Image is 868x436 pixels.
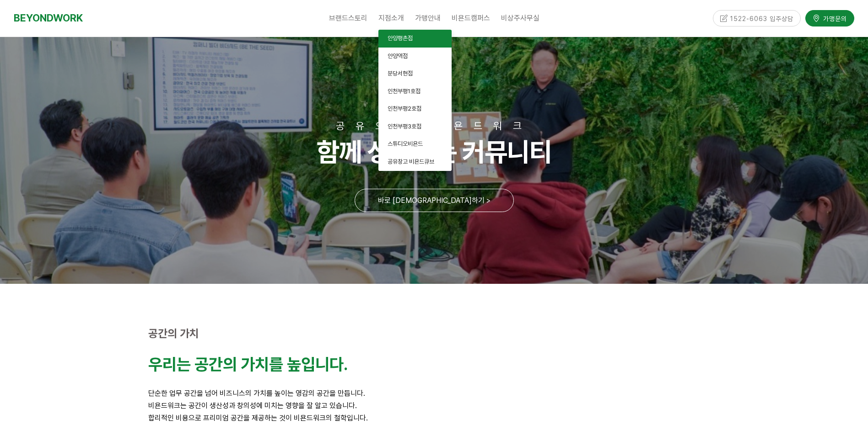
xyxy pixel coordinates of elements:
span: 가맹안내 [415,14,441,22]
span: 가맹문의 [820,13,847,22]
a: 분당서현점 [378,65,452,83]
span: 인천부평3호점 [388,123,421,130]
a: 가맹문의 [805,10,854,26]
a: 브랜드스토리 [323,7,373,30]
a: 가맹안내 [410,7,446,30]
span: 공유창고 비욘드큐브 [388,158,434,165]
a: 인천부평2호점 [378,100,452,118]
span: 안양역점 [388,53,408,59]
strong: 공간의 가치 [148,327,199,340]
a: 스튜디오비욘드 [378,135,452,153]
a: 공유창고 비욘드큐브 [378,153,452,171]
p: 단순한 업무 공간을 넘어 비즈니스의 가치를 높이는 영감의 공간을 만듭니다. [148,387,720,399]
p: 합리적인 비용으로 프리미엄 공간을 제공하는 것이 비욘드워크의 철학입니다. [148,412,720,424]
a: BEYONDWORK [14,10,83,27]
span: 지점소개 [378,14,404,22]
span: 비욘드캠퍼스 [452,14,490,22]
span: 스튜디오비욘드 [388,140,423,147]
span: 분당서현점 [388,70,413,77]
a: 지점소개 [373,7,410,30]
span: 인천부평1호점 [388,88,421,95]
strong: 우리는 공간의 가치를 높입니다. [148,355,348,374]
span: 비상주사무실 [501,14,539,22]
a: 안양평촌점 [378,30,452,48]
a: 비상주사무실 [496,7,545,30]
p: 비욘드워크는 공간이 생산성과 창의성에 미치는 영향을 잘 알고 있습니다. [148,399,720,412]
a: 인천부평3호점 [378,118,452,136]
a: 비욘드캠퍼스 [446,7,496,30]
span: 인천부평2호점 [388,105,421,112]
span: 안양평촌점 [388,35,413,42]
a: 안양역점 [378,48,452,65]
a: 인천부평1호점 [378,83,452,101]
span: 브랜드스토리 [329,14,367,22]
